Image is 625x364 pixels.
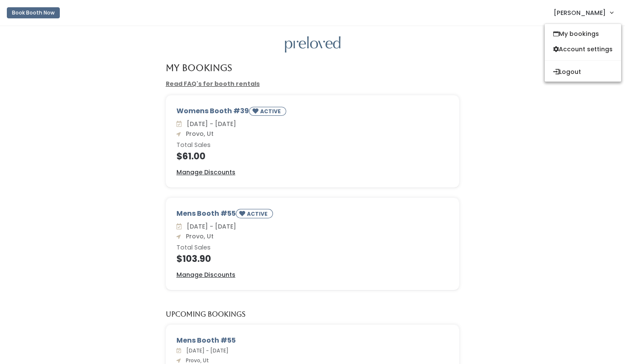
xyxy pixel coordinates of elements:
u: Manage Discounts [176,270,235,279]
h4: $103.90 [176,254,449,264]
a: Manage Discounts [176,270,235,279]
span: [DATE] - [DATE] [183,120,236,128]
h4: $61.00 [176,151,449,161]
a: Read FAQ's for booth rentals [166,79,260,88]
img: preloved logo [285,36,340,53]
small: ACTIVE [260,108,282,115]
span: Provo, Ut [182,232,214,241]
div: Mens Booth #55 [176,335,449,346]
h5: Upcoming Bookings [166,311,246,318]
a: My bookings [545,26,621,41]
div: Womens Booth #39 [176,106,449,119]
a: Account settings [545,41,621,57]
a: Book Booth Now [7,3,60,22]
h4: My Bookings [166,63,232,73]
span: [DATE] - [DATE] [183,222,236,231]
span: Provo, Ut [182,129,214,138]
div: Mens Booth #55 [176,208,449,222]
button: Logout [545,64,621,79]
span: Provo, Ut [182,357,209,364]
h6: Total Sales [176,142,449,149]
span: [DATE] - [DATE] [183,347,229,354]
a: Manage Discounts [176,168,235,177]
a: [PERSON_NAME] [545,3,622,22]
span: [PERSON_NAME] [554,8,606,18]
small: ACTIVE [247,210,269,217]
button: Book Booth Now [7,7,60,18]
h6: Total Sales [176,244,449,251]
